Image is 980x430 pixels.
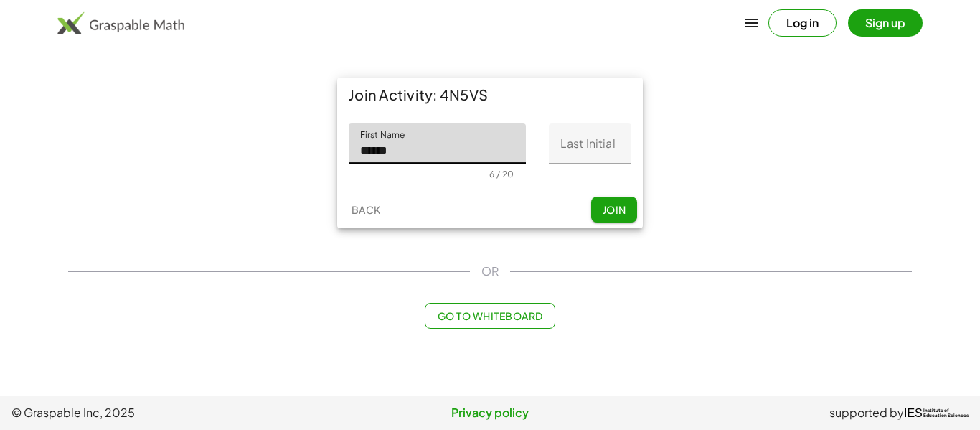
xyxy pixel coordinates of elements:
[331,404,650,421] a: Privacy policy
[337,78,643,112] div: Join Activity: 4N5VS
[437,309,542,322] span: Go to Whiteboard
[481,263,499,280] span: OR
[425,303,555,329] button: Go to Whiteboard
[343,197,389,223] button: Back
[848,9,923,37] button: Sign up
[602,203,626,216] span: Join
[591,197,637,223] button: Join
[351,203,380,216] span: Back
[829,404,904,421] span: supported by
[489,169,514,179] div: 6 / 20
[11,404,331,421] span: © Graspable Inc, 2025
[904,404,969,421] a: IESInstitute ofEducation Sciences
[768,9,837,37] button: Log in
[904,406,923,420] span: IES
[923,408,969,419] span: Institute of Education Sciences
